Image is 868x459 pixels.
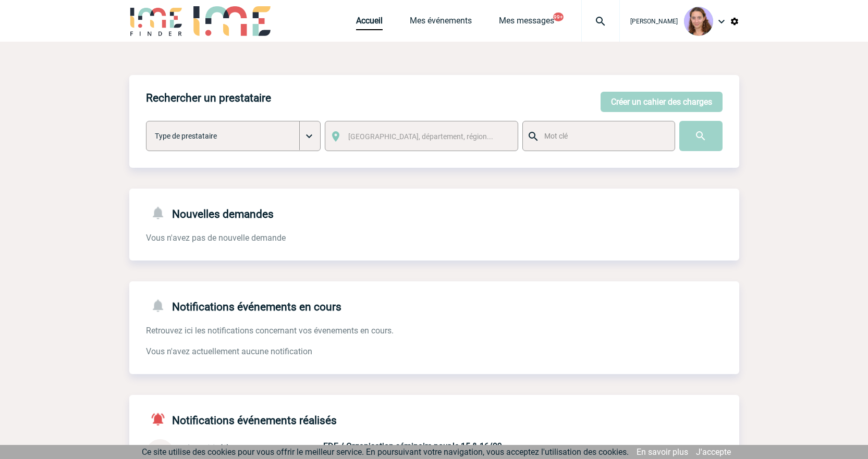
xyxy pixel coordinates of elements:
span: Vous n'avez actuellement aucune notification [146,346,312,356]
input: Submit [679,121,723,151]
h4: Notifications événements en cours [146,298,341,313]
img: notifications-24-px-g.png [150,205,172,220]
img: 101030-1.png [684,7,713,36]
a: Accueil [356,16,383,30]
span: [GEOGRAPHIC_DATA], département, région... [348,132,493,141]
img: notifications-24-px-g.png [150,298,172,313]
a: J'accepte [696,447,731,457]
span: Retrouvez ici les notifications concernant vos évenements en cours. [146,326,394,336]
span: [PERSON_NAME] [630,18,678,25]
span: Vous n'avez pas de nouvelle demande [146,233,286,243]
a: Mes messages [499,16,554,30]
h4: Rechercher un prestataire [146,92,271,104]
h4: Nouvelles demandes [146,205,274,220]
input: Mot clé [542,129,665,143]
h4: Notifications événements réalisés [146,412,337,427]
span: admin 16 (1) [180,443,230,453]
span: Ce site utilise des cookies pour vous offrir le meilleur service. En poursuivant votre navigation... [142,447,629,457]
img: IME-Finder [129,6,184,36]
a: En savoir plus [637,447,688,457]
a: Mes événements [410,16,472,30]
span: EDF / Organisation séminaire pour le 15 & 16/09 [323,441,502,451]
img: notifications-active-24-px-r.png [150,412,172,427]
button: 99+ [553,13,564,21]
